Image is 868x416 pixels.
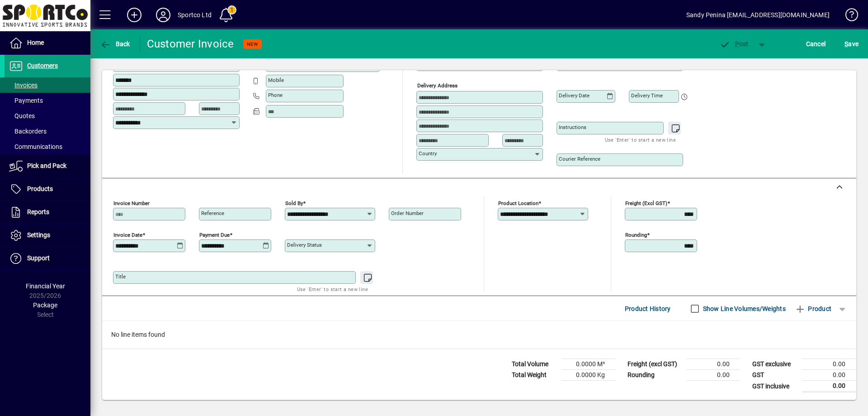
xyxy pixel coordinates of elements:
[33,301,57,309] span: Package
[9,143,62,150] span: Communications
[561,370,616,381] td: 0.0000 Kg
[715,36,753,52] button: Post
[287,242,322,248] mat-label: Delivery status
[27,254,50,262] span: Support
[631,92,663,99] mat-label: Delivery time
[100,40,130,48] span: Back
[802,370,856,381] td: 0.00
[802,359,856,370] td: 0.00
[625,301,671,316] span: Product History
[507,370,561,381] td: Total Weight
[701,304,786,313] label: Show Line Volumes/Weights
[686,8,830,22] div: Sandy Penina [EMAIL_ADDRESS][DOMAIN_NAME]
[719,40,749,48] span: ost
[268,92,283,98] mat-label: Phone
[839,2,857,31] a: Knowledge Base
[26,282,65,290] span: Financial Year
[748,370,802,381] td: GST
[686,359,741,370] td: 0.00
[9,97,43,104] span: Payments
[5,108,90,124] a: Quotes
[268,77,284,83] mat-label: Mobile
[5,93,90,108] a: Payments
[804,36,828,52] button: Cancel
[5,77,90,93] a: Invoices
[559,92,590,99] mat-label: Delivery date
[686,370,741,381] td: 0.00
[625,200,667,206] mat-label: Freight (excl GST)
[147,37,234,51] div: Customer Invoice
[735,40,739,48] span: P
[149,7,178,23] button: Profile
[5,247,90,270] a: Support
[844,40,848,48] span: S
[623,370,686,381] td: Rounding
[113,232,142,238] mat-label: Invoice date
[297,284,368,294] mat-hint: Use 'Enter' to start a new line
[98,36,132,52] button: Back
[9,112,35,120] span: Quotes
[842,36,861,52] button: Save
[27,62,58,69] span: Customers
[102,321,856,349] div: No line items found
[27,185,53,192] span: Products
[115,273,126,280] mat-label: Title
[391,210,424,216] mat-label: Order number
[790,301,836,317] button: Product
[9,81,38,89] span: Invoices
[113,200,150,206] mat-label: Invoice number
[802,381,856,392] td: 0.00
[507,359,561,370] td: Total Volume
[27,39,44,46] span: Home
[559,156,600,162] mat-label: Courier Reference
[5,155,90,177] a: Pick and Pack
[625,232,647,238] mat-label: Rounding
[844,37,859,51] span: ave
[498,200,538,206] mat-label: Product location
[561,359,616,370] td: 0.0000 M³
[90,36,140,52] app-page-header-button: Back
[621,301,675,317] button: Product History
[419,150,437,157] mat-label: Country
[5,139,90,154] a: Communications
[748,359,802,370] td: GST exclusive
[623,359,686,370] td: Freight (excl GST)
[806,37,826,51] span: Cancel
[120,7,149,23] button: Add
[748,381,802,392] td: GST inclusive
[559,124,586,130] mat-label: Instructions
[5,201,90,224] a: Reports
[5,178,90,201] a: Products
[285,200,303,206] mat-label: Sold by
[199,232,230,238] mat-label: Payment due
[201,210,224,216] mat-label: Reference
[27,208,49,215] span: Reports
[5,124,90,139] a: Backorders
[5,224,90,247] a: Settings
[247,41,258,47] span: NEW
[27,231,50,239] span: Settings
[5,32,90,54] a: Home
[9,128,47,135] span: Backorders
[178,8,212,22] div: Sportco Ltd
[795,301,831,316] span: Product
[27,162,66,169] span: Pick and Pack
[605,134,676,145] mat-hint: Use 'Enter' to start a new line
